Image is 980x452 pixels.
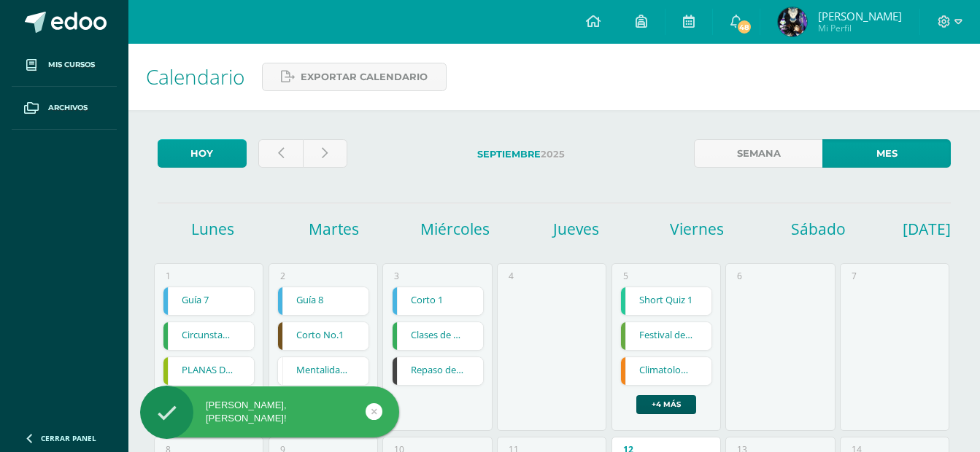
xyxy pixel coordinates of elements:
[277,287,369,316] div: Guía 8 | Tarea
[278,322,369,350] a: Corto No.1
[155,219,271,239] h1: Lunes
[852,270,857,282] div: 7
[903,219,921,239] h1: [DATE]
[278,357,369,385] a: Mentalidad - Arquitectura de Mi Destino
[163,356,255,386] div: PLANAS DE LA LETRA T y t mayúscula y minúscula | Tarea
[392,322,484,351] div: Clases de oraciones según su intención | Tarea
[277,356,369,386] div: Mentalidad - Arquitectura de Mi Destino | Tarea
[393,287,483,315] a: Corto 1
[393,357,483,385] a: Repaso de habilidades - Edita una escena animada
[280,270,285,282] div: 2
[163,322,255,351] div: Circunstancial y atributo | Tarea
[163,287,255,316] div: Guía 7 | Tarea
[620,322,712,351] div: Festival de Gimnasias | Tarea
[778,7,807,36] img: 704be82129736997e241edb0d3c97549.png
[146,63,244,90] span: Calendario
[818,9,902,23] span: [PERSON_NAME]
[636,395,696,414] a: +4 más
[277,322,369,351] div: Corto No.1 | Tarea
[394,270,399,282] div: 3
[621,322,711,350] a: Festival de Gimnasias
[737,270,742,282] div: 6
[48,102,88,114] span: Archivos
[163,322,254,350] a: Circunstancial y atributo
[301,63,428,90] span: Exportar calendario
[392,356,484,386] div: Repaso de habilidades - Edita una escena animada | Tarea
[393,322,483,350] a: Clases de oraciones según su intención
[477,149,541,160] strong: Septiembre
[518,219,635,239] h1: Jueves
[694,139,822,168] a: Semana
[48,59,95,71] span: Mis cursos
[623,270,628,282] div: 5
[620,287,712,316] div: Short Quiz 1 | Examen
[278,287,369,315] a: Guía 8
[276,219,393,239] h1: Martes
[140,399,399,425] div: [PERSON_NAME], [PERSON_NAME]!
[639,219,756,239] h1: Viernes
[760,219,877,239] h1: Sábado
[41,433,96,443] span: Cerrar panel
[359,139,683,169] label: 2025
[163,287,254,315] a: Guía 7
[12,44,117,87] a: Mis cursos
[392,287,484,316] div: Corto 1 | Tarea
[158,139,247,168] a: Hoy
[397,219,514,239] h1: Miércoles
[163,357,254,385] a: PLANAS DE LA LETRA T y t mayúscula y minúscula
[822,139,951,168] a: Mes
[621,357,711,385] a: Climatología
[620,356,712,386] div: Climatología | Tarea
[621,287,711,315] a: Short Quiz 1
[818,22,902,34] span: Mi Perfil
[12,87,117,130] a: Archivos
[509,270,514,282] div: 4
[736,19,752,35] span: 48
[166,270,171,282] div: 1
[262,63,447,91] a: Exportar calendario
